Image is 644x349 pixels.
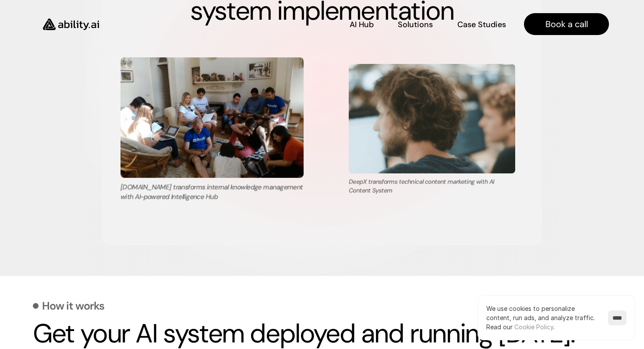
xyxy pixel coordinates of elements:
[91,39,333,220] a: [DOMAIN_NAME] transforms internal knowledge management with AI-powered Intelligence Hub
[350,17,374,32] a: AI Hub
[524,13,609,35] a: Book a call
[545,18,588,30] p: Book a call
[398,17,433,32] a: Solutions
[398,19,433,30] p: Solutions
[486,304,599,331] p: We use cookies to personalize content, run ads, and analyze traffic.
[350,19,374,30] p: AI Hub
[486,323,555,331] span: Read our .
[349,178,515,195] p: DeepX transforms technical content marketing with AI Content System
[457,19,506,30] p: Case Studies
[514,323,553,331] a: Cookie Policy
[111,13,609,35] nav: Main navigation
[42,300,104,311] p: How it works
[457,17,506,32] a: Case Studies
[120,183,304,201] p: [DOMAIN_NAME] transforms internal knowledge management with AI-powered Intelligence Hub
[322,47,542,212] a: DeepX transforms technical content marketing with AI Content System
